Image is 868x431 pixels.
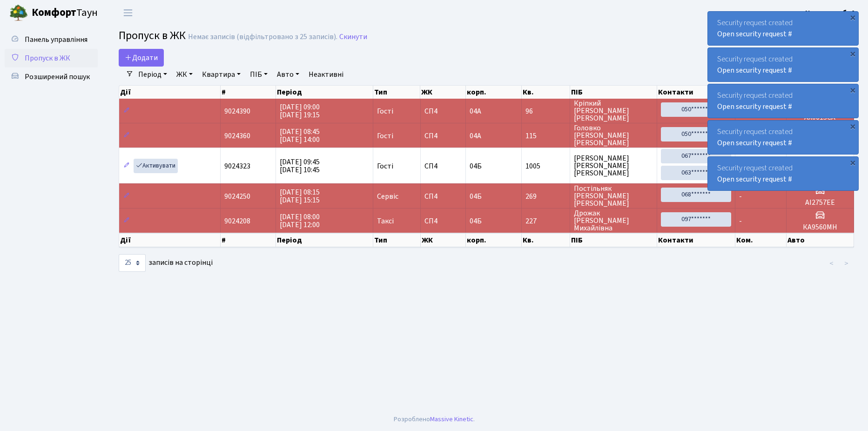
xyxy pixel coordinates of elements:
[119,233,221,247] th: Дії
[790,223,850,232] h5: КА9560МН
[739,191,742,202] span: -
[373,86,421,99] th: Тип
[280,127,320,145] span: [DATE] 08:45 [DATE] 14:00
[221,233,276,247] th: #
[224,191,250,202] span: 9024250
[373,233,421,247] th: Тип
[280,212,320,230] span: [DATE] 08:00 [DATE] 12:00
[805,7,857,19] a: Консьєрж б. 4.
[708,84,858,118] div: Security request created
[173,67,196,82] a: ЖК
[280,102,320,120] span: [DATE] 09:00 [DATE] 19:15
[708,48,858,81] div: Security request created
[790,198,850,207] h5: АІ2757ЕЕ
[717,138,792,148] a: Open security request #
[657,233,735,247] th: Контакти
[119,49,164,67] a: Додати
[525,108,566,115] span: 96
[9,4,28,22] img: logo.png
[119,254,213,272] label: записів на сторінці
[787,233,854,247] th: Авто
[470,131,481,141] span: 04А
[276,233,373,247] th: Період
[32,5,76,20] b: Комфорт
[5,67,98,86] a: Розширений пошук
[224,216,250,226] span: 9024208
[424,217,462,225] span: СП4
[525,132,566,140] span: 115
[708,121,858,154] div: Security request created
[574,124,653,147] span: Головко [PERSON_NAME] [PERSON_NAME]
[116,5,140,20] button: Переключити навігацію
[848,49,857,58] div: ×
[25,34,87,45] span: Панель управління
[135,67,171,82] a: Період
[377,108,393,115] span: Гості
[280,187,320,205] span: [DATE] 08:15 [DATE] 15:15
[276,86,373,99] th: Період
[32,5,98,21] span: Таун
[574,155,653,177] span: [PERSON_NAME] [PERSON_NAME] [PERSON_NAME]
[280,157,320,175] span: [DATE] 09:45 [DATE] 10:45
[377,132,393,140] span: Гості
[466,86,522,99] th: корп.
[377,162,393,170] span: Гості
[305,67,347,82] a: Неактивні
[134,159,178,173] a: Активувати
[224,161,250,171] span: 9024323
[273,67,303,82] a: Авто
[739,216,742,226] span: -
[224,131,250,141] span: 9024360
[574,209,653,232] span: Дрожак [PERSON_NAME] Михайлівна
[708,157,858,190] div: Security request created
[848,13,857,22] div: ×
[470,191,482,202] span: 04Б
[424,193,462,200] span: СП4
[848,85,857,94] div: ×
[848,158,857,167] div: ×
[25,53,70,63] span: Пропуск в ЖК
[430,414,473,424] a: Massive Kinetic
[717,29,792,39] a: Open security request #
[119,86,221,99] th: Дії
[470,216,482,226] span: 04Б
[470,161,482,171] span: 04Б
[525,193,566,200] span: 269
[339,33,367,41] a: Скинути
[574,185,653,207] span: Постільняк [PERSON_NAME] [PERSON_NAME]
[424,108,462,115] span: СП4
[224,106,250,116] span: 9024390
[574,100,653,122] span: Кріпкий [PERSON_NAME] [PERSON_NAME]
[221,86,276,99] th: #
[424,162,462,170] span: СП4
[188,33,337,41] div: Немає записів (відфільтровано з 25 записів).
[119,254,146,272] select: записів на сторінці
[805,8,857,18] b: Консьєрж б. 4.
[525,162,566,170] span: 1005
[246,67,271,82] a: ПІБ
[470,106,481,116] span: 04А
[5,30,98,49] a: Панель управління
[377,217,394,225] span: Таксі
[570,233,657,247] th: ПІБ
[525,217,566,225] span: 227
[717,174,792,184] a: Open security request #
[377,193,398,200] span: Сервіс
[421,233,466,247] th: ЖК
[735,233,787,247] th: Ком.
[125,53,158,63] span: Додати
[717,101,792,112] a: Open security request #
[708,12,858,45] div: Security request created
[420,86,465,99] th: ЖК
[522,233,570,247] th: Кв.
[119,27,186,44] span: Пропуск в ЖК
[848,121,857,131] div: ×
[424,132,462,140] span: СП4
[466,233,522,247] th: корп.
[198,67,244,82] a: Квартира
[522,86,570,99] th: Кв.
[394,414,475,424] div: Розроблено .
[5,49,98,67] a: Пропуск в ЖК
[25,72,90,82] span: Розширений пошук
[717,65,792,75] a: Open security request #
